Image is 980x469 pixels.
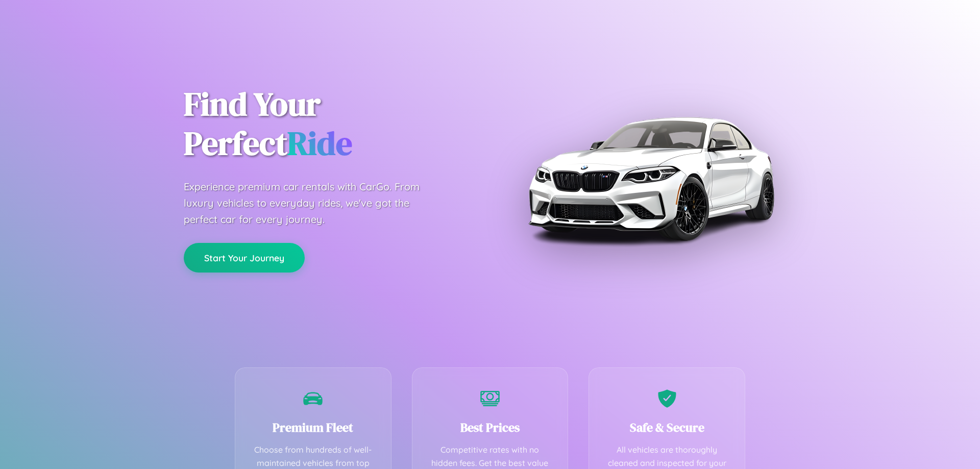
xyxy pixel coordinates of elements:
[604,419,729,436] h3: Safe & Secure
[184,85,475,163] h1: Find Your Perfect
[287,121,352,165] span: Ride
[523,51,778,306] img: Premium BMW car rental vehicle
[184,243,305,273] button: Start Your Journey
[251,419,376,436] h3: Premium Fleet
[428,419,553,436] h3: Best Prices
[184,179,439,228] p: Experience premium car rentals with CarGo. From luxury vehicles to everyday rides, we've got the ...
